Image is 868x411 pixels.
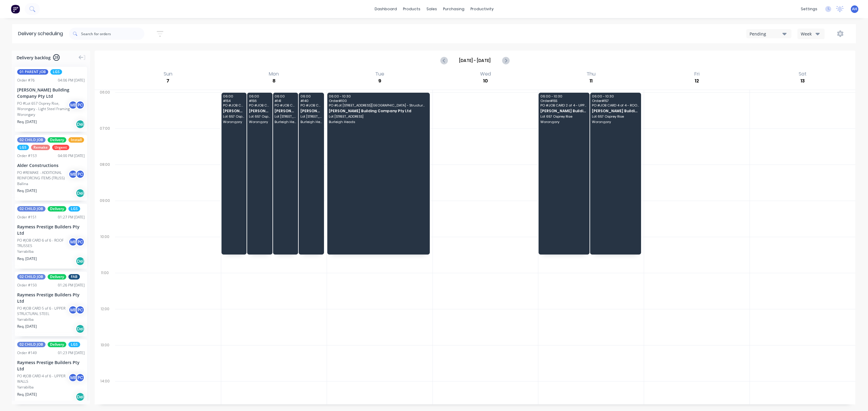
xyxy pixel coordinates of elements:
[750,31,782,37] div: Pending
[17,249,85,254] div: Yarrabilba
[48,274,66,280] span: Delivery
[17,170,70,181] div: PO #REMAKE - ADDITIONAL REINFORCING ITEMS (TRUSS)
[372,5,400,14] a: dashboard
[48,137,66,143] span: Delivery
[76,373,85,382] div: P C
[68,274,80,280] span: FAB
[76,392,85,401] div: Del
[17,112,85,117] div: Worongary
[68,237,77,246] div: M E
[17,373,70,384] div: PO #JOB CARD 4 of 6 - UPPER WALLS
[17,188,37,193] span: Req. [DATE]
[329,104,427,107] span: PO # Lot [STREET_ADDRESS][GEOGRAPHIC_DATA] - Structural Steel Supply
[300,120,322,124] span: Burleigh Heads
[249,99,271,103] span: # 156
[76,170,85,179] div: P C
[58,78,85,83] div: 04:06 PM [DATE]
[95,197,115,233] div: 09:00
[329,120,427,124] span: Burleigh Heads
[746,29,791,38] button: Pending
[478,71,493,77] div: Wed
[249,109,271,113] span: [PERSON_NAME] Building Company Pty Ltd
[376,77,384,85] div: 9
[17,317,85,322] div: Yarrabilba
[300,94,322,98] span: 06:00
[164,77,172,85] div: 7
[17,283,37,288] div: Order # 150
[592,99,639,103] span: Order # 157
[68,206,80,212] span: LGS
[31,145,50,150] span: Remake
[223,104,245,107] span: PO # JOB CARD 1 of 4 - LOWER WALLS
[540,109,587,113] span: [PERSON_NAME] Building Company Pty Ltd
[17,137,46,143] span: 02 CHILD JOB
[592,115,639,118] span: Lot 657 Osprey Rise
[11,5,20,14] img: Factory
[17,324,37,329] span: Req. [DATE]
[223,94,245,98] span: 06:00
[693,71,701,77] div: Fri
[17,224,85,236] div: Raymess Prestige Builders Pty Ltd
[329,109,427,113] span: [PERSON_NAME] Building Company Pty Ltd
[482,77,489,85] div: 10
[223,109,245,113] span: [PERSON_NAME] Building Company Pty Ltd
[592,109,639,113] span: [PERSON_NAME] Building Company Pty Ltd
[540,115,587,118] span: Lot 657 Osprey Rise
[300,104,322,107] span: PO # JOB CARD 1 of 4 - LOWER WALL FRAMES
[249,94,271,98] span: 06:00
[48,206,66,212] span: Delivery
[58,283,85,288] div: 01:26 PM [DATE]
[95,233,115,269] div: 10:00
[17,274,46,280] span: 02 CHILD JOB
[17,87,85,99] div: [PERSON_NAME] Building Company Pty Ltd
[275,109,296,113] span: [PERSON_NAME] Building Company Pty Ltd
[798,5,820,14] div: settings
[95,89,115,125] div: 06:00
[95,161,115,197] div: 08:00
[249,115,271,118] span: Lot 657 Osprey Rise
[53,54,60,61] span: 28
[300,109,322,113] span: [PERSON_NAME] Building Company Pty Ltd
[249,120,271,124] span: Worongary
[540,94,587,98] span: 06:00 - 10:30
[68,137,84,143] span: Install
[329,94,427,98] span: 06:00 - 10:30
[76,237,85,246] div: P C
[17,359,85,372] div: Raymess Prestige Builders Pty Ltd
[68,373,77,382] div: M E
[275,120,296,124] span: Burleigh Heads
[275,99,296,103] span: # 141
[373,71,386,77] div: Tue
[540,99,587,103] span: Order # 155
[267,71,281,77] div: Mon
[270,77,278,85] div: 8
[275,104,296,107] span: PO # JOB CARD 2 of 4 - FLOOR JOISTS
[17,385,85,390] div: Yarrabilba
[17,162,85,168] div: Alder Constructions
[76,257,85,266] div: Del
[249,104,271,107] span: PO # JOB CARD 3 of 4 - STRUCTURAL STEEL
[17,206,46,212] span: 02 CHILD JOB
[585,71,597,77] div: Thu
[95,305,115,341] div: 12:00
[592,120,639,124] span: Worongary
[592,94,639,98] span: 06:00 - 10:30
[400,5,423,14] div: products
[76,305,85,314] div: P C
[76,189,85,198] div: Del
[95,125,115,161] div: 07:00
[17,101,70,112] div: PO #Lot 657 Osprey Rise, Worongary - Light Steel Framing
[17,342,46,347] span: 02 CHILD JOB
[17,54,51,61] span: Delivery backlog
[17,350,37,356] div: Order # 149
[423,5,440,14] div: sales
[95,341,115,378] div: 13:00
[76,120,85,129] div: Del
[52,145,69,150] span: Urgent
[162,71,174,77] div: Sun
[592,104,639,107] span: PO # JOB CARD 4 of 4 - ROOF TRUSSES
[17,69,48,75] span: 01 PARENT JOB
[68,342,80,347] span: LGS
[17,181,85,187] div: Ballina
[797,29,825,39] button: Week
